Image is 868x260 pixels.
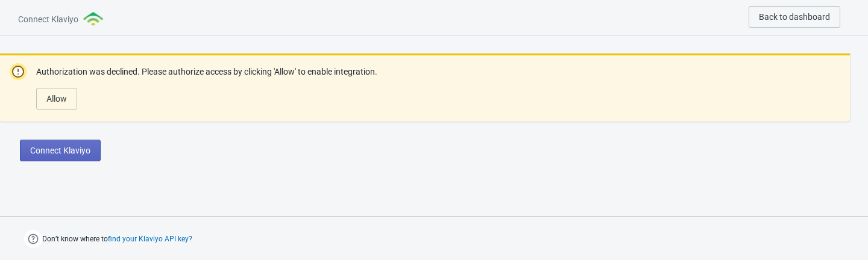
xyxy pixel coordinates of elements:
[46,94,67,104] span: Allow
[108,235,192,243] button: find your Klaviyo API key?
[759,12,830,22] span: Back to dashboard
[18,13,78,25] span: Connect Klaviyo
[30,146,90,155] span: Connect Klaviyo
[36,88,77,110] button: Allow
[42,232,192,246] span: Don’t know where to
[749,6,840,28] button: Back to dashboard
[20,140,101,161] button: Connect Klaviyo
[24,230,42,248] img: help.png
[83,12,105,26] img: klaviyo.png
[36,66,377,78] p: Authorization was declined. Please authorize access by clicking 'Allow' to enable integration.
